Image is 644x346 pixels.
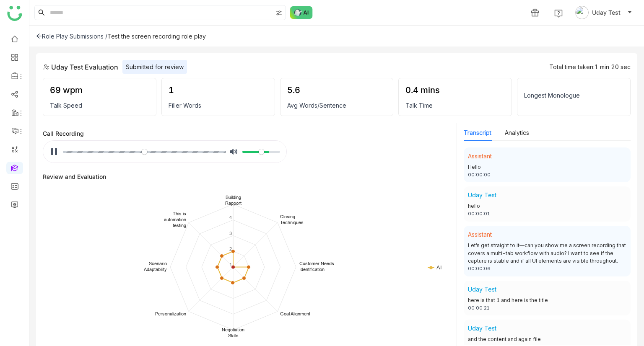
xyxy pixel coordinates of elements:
[229,262,232,268] text: 1
[405,85,505,95] div: 0.4 mins
[50,85,149,95] div: 69 wpm
[287,85,387,95] div: 5.6
[436,264,442,271] text: AI
[468,336,626,343] div: and the content and again file
[468,297,626,305] div: here is that 1 and here is the title
[36,33,107,40] div: Role Play Submissions /
[468,202,626,210] div: hello
[468,325,496,332] span: Uday Test
[222,327,244,338] text: Negotiation Skills
[464,128,491,137] button: Transcript
[287,102,387,109] div: Avg Words/Sentence
[169,85,268,95] div: 1
[242,148,280,156] input: Volume
[468,191,496,199] span: Uday Test
[595,63,631,70] span: 1 min 20 sec
[229,214,232,220] text: 4
[164,211,186,228] text: This is automation testing
[143,261,167,272] text: Scenario Adaptability
[468,286,496,293] span: Uday Test
[468,210,626,217] div: 00:00:01
[468,163,626,171] div: Hello
[43,173,106,180] div: Review and Evaluation
[229,246,232,252] text: 2
[468,152,492,160] span: Assistant
[107,33,206,40] div: Test the screen recording role play
[275,10,282,16] img: search-type.svg
[225,194,241,206] text: Building Rapport
[468,231,492,238] span: Assistant
[554,9,563,18] img: help.svg
[468,265,626,272] div: 00:00:06
[43,130,450,137] div: Call Recording
[63,148,226,156] input: Seek
[574,6,634,19] button: Uday Test
[50,102,149,109] div: Talk Speed
[575,6,589,19] img: avatar
[405,102,505,109] div: Talk Time
[468,242,626,266] div: Let’s get straight to it—can you show me a screen recording that covers a multi-tab workflow with...
[592,8,621,17] span: Uday Test
[468,305,626,312] div: 00:00:21
[122,60,187,74] div: Submitted for review
[229,230,232,236] text: 3
[280,311,310,317] text: Goal Alignment
[299,261,334,272] text: Customer Needs Identification
[43,62,118,72] div: Uday Test Evaluation
[505,128,529,137] button: Analytics
[290,6,313,19] img: ask-buddy-normal.svg
[47,145,61,158] button: Pause
[280,214,304,225] text: Closing Techniques
[468,171,626,178] div: 00:00:00
[524,92,623,99] div: Longest Monologue
[169,102,268,109] div: Filler Words
[43,64,49,70] img: role-play.svg
[7,6,22,21] img: logo
[155,311,186,317] text: Personalization
[549,63,631,70] div: Total time taken:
